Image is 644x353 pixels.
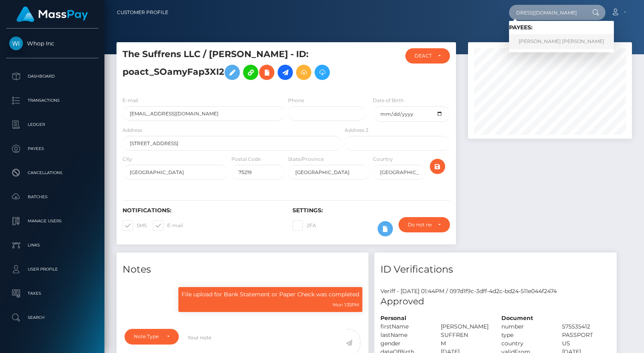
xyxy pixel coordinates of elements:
h6: Notifications: [123,207,280,214]
a: User Profile [6,259,98,279]
img: MassPay Logo [16,6,88,22]
label: Phone [288,97,304,104]
p: Search [9,312,95,324]
div: Do not require [408,222,431,228]
div: 575535412 [556,322,617,331]
p: Transactions [9,94,95,107]
label: Address [123,127,142,134]
label: Postal Code [231,156,261,163]
label: E-mail [153,220,183,231]
label: Address 2 [345,127,368,134]
p: Taxes [9,287,95,300]
p: File upload for Bank Statement or Paper Check was completed [182,290,359,299]
h5: The Suffrens LLC / [PERSON_NAME] - ID: poact_SOamyFap3XI2 [123,48,337,84]
button: DEACTIVE [405,48,450,64]
a: Transactions [6,90,98,111]
p: Manage Users [9,215,95,227]
label: 2FA [292,220,316,231]
div: Note Type [134,333,160,340]
div: Veriff - [DATE] 01:44PM / 097d1f9c-3dff-4d2c-bd24-511e044f2474 [374,287,617,296]
a: Initiate Payout [278,65,293,80]
div: gender [374,339,435,348]
div: US [556,339,617,348]
button: Do not require [399,217,450,232]
div: lastName [374,331,435,339]
label: City [123,156,132,163]
a: Links [6,235,98,255]
a: Payees [6,139,98,159]
img: Whop Inc [9,37,23,50]
span: Whop Inc [6,40,98,47]
p: Links [9,239,95,251]
p: Cancellations [9,167,95,179]
p: User Profile [9,263,95,275]
div: number [495,322,556,331]
strong: Personal [380,314,406,322]
h4: Notes [123,263,362,277]
label: State/Province [288,156,324,163]
a: Manage Users [6,211,98,231]
button: Note Type [125,329,179,344]
div: type [495,331,556,339]
div: SUFFREN [435,331,495,339]
input: Search... [509,5,585,20]
a: Search [6,308,98,328]
h6: Settings: [292,207,450,214]
p: Ledger [9,119,95,131]
h4: ID Verifications [380,263,611,277]
div: PASSPORT [556,331,617,339]
h6: Payees: [509,24,614,31]
div: DEACTIVE [415,53,431,59]
strong: Document [501,314,533,322]
a: Dashboard [6,66,98,86]
div: M [435,339,495,348]
a: Customer Profile [117,4,168,21]
label: E-mail [123,97,138,104]
p: Dashboard [9,70,95,82]
div: [PERSON_NAME] [435,322,495,331]
a: Ledger [6,115,98,135]
p: Batches [9,191,95,203]
h5: Approved [380,296,611,308]
div: country [495,339,556,348]
label: SMS [123,220,147,231]
label: Date of Birth [373,97,404,104]
a: Cancellations [6,163,98,183]
div: firstName [374,322,435,331]
a: [PERSON_NAME] [PERSON_NAME] [509,34,614,49]
a: Batches [6,187,98,207]
a: Taxes [6,283,98,304]
p: Payees [9,143,95,155]
small: Mon 1:35PM [333,302,359,308]
label: Country [373,156,393,163]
